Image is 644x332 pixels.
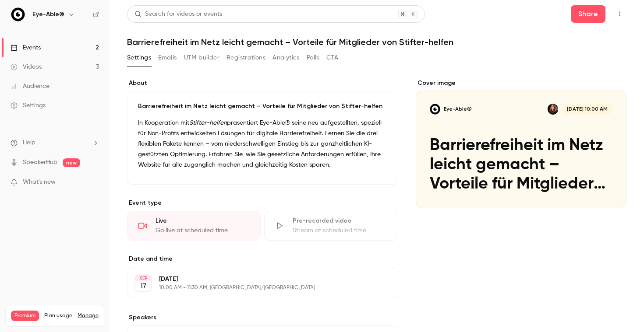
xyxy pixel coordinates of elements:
[11,43,41,52] div: Events
[127,79,398,87] label: About
[156,226,250,235] div: Go live at scheduled time
[127,51,151,65] button: Settings
[159,284,352,291] p: 10:00 AM - 11:30 AM, [GEOGRAPHIC_DATA]/[GEOGRAPHIC_DATA]
[78,312,99,319] a: Manage
[416,79,626,208] section: Cover image
[416,79,626,87] label: Cover image
[135,275,151,281] div: SEP
[11,7,25,21] img: Eye-Able®
[23,138,35,147] span: Help
[326,51,338,65] button: CTA
[138,118,387,170] p: In Kooperation mit präsentiert Eye-Able® seine neu aufgestellten, speziell für Non-Profits entwic...
[11,311,39,321] span: Premium
[11,63,42,71] div: Videos
[32,10,64,19] h6: Eye-Able®
[226,51,265,65] button: Registrations
[127,313,398,322] label: Speakers
[127,199,398,207] p: Event type
[158,51,177,65] button: Emails
[127,255,398,263] label: Date and time
[264,211,398,241] div: Pre-recorded videoStream at scheduled time
[134,10,222,19] div: Search for videos or events
[23,158,57,167] a: SpeakerHub
[272,51,300,65] button: Analytics
[189,120,227,126] em: Stifter-helfen
[293,217,387,225] div: Pre-recorded video
[184,51,219,65] button: UTM builder
[11,101,46,110] div: Settings
[88,178,99,186] iframe: Noticeable Trigger
[127,37,626,47] h1: Barrierefreiheit im Netz leicht gemacht – Vorteile für Mitglieder von Stifter-helfen
[571,5,605,23] button: Share
[293,226,387,235] div: Stream at scheduled time
[159,275,352,283] p: [DATE]
[156,217,250,225] div: Live
[127,211,261,241] div: LiveGo live at scheduled time
[63,158,80,167] span: new
[307,51,319,65] button: Polls
[11,82,50,91] div: Audience
[140,282,146,290] p: 17
[23,178,56,187] span: What's new
[138,102,387,111] p: Barrierefreiheit im Netz leicht gemacht – Vorteile für Mitglieder von Stifter-helfen
[44,312,72,319] span: Plan usage
[11,138,99,147] li: help-dropdown-opener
